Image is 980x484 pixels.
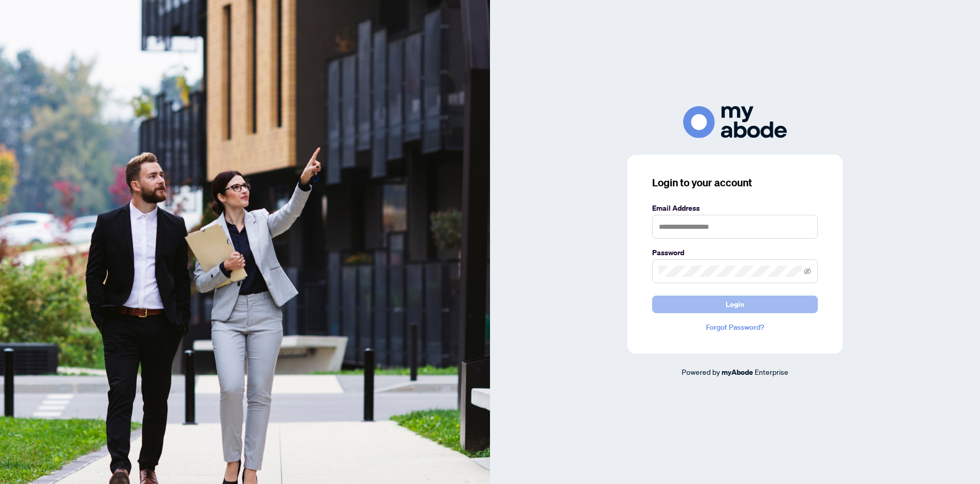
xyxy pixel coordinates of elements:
[652,202,818,214] label: Email Address
[652,175,818,190] h3: Login to your account
[682,367,720,376] span: Powered by
[683,106,787,138] img: ma-logo
[755,367,788,376] span: Enterprise
[652,321,818,333] a: Forgot Password?
[652,247,818,258] label: Password
[804,268,811,275] span: eye-invisible
[726,296,744,313] span: Login
[722,366,753,378] a: myAbode
[652,296,818,313] button: Login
